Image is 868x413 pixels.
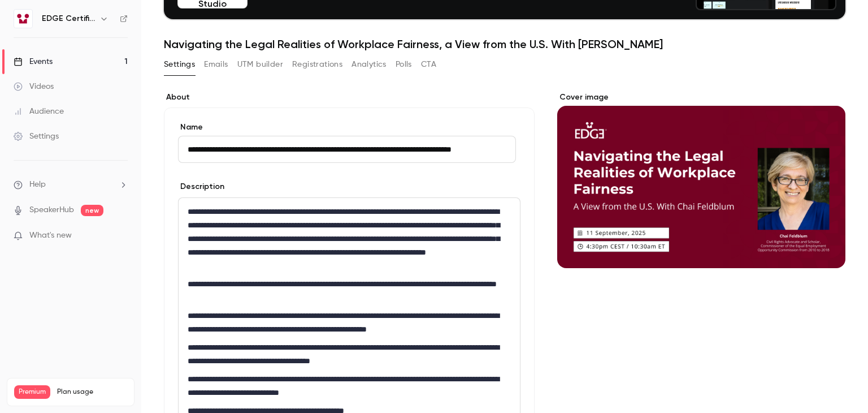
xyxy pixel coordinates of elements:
button: Emails [204,55,228,74]
button: Registrations [292,55,342,74]
span: new [81,205,103,216]
span: What's new [29,230,72,242]
button: Polls [396,55,412,74]
button: CTA [421,55,436,74]
div: Settings [14,131,59,142]
div: Events [14,56,53,67]
label: About [164,92,535,103]
img: EDGE Certification [14,10,32,28]
div: Audience [14,106,64,117]
label: Description [178,181,224,192]
label: Name [178,122,520,133]
div: Videos [14,81,54,92]
button: UTM builder [237,55,283,74]
span: Premium [14,385,50,399]
span: Plan usage [57,388,127,397]
h1: Navigating the Legal Realities of Workplace Fairness, a View from the U.S. With [PERSON_NAME] [164,37,845,51]
span: Help [29,179,46,191]
h6: EDGE Certification [42,13,95,24]
a: SpeakerHub [29,204,74,216]
label: Cover image [557,92,845,103]
li: help-dropdown-opener [14,179,128,191]
section: Cover image [557,92,845,268]
button: Analytics [351,55,387,74]
button: Settings [164,55,195,74]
